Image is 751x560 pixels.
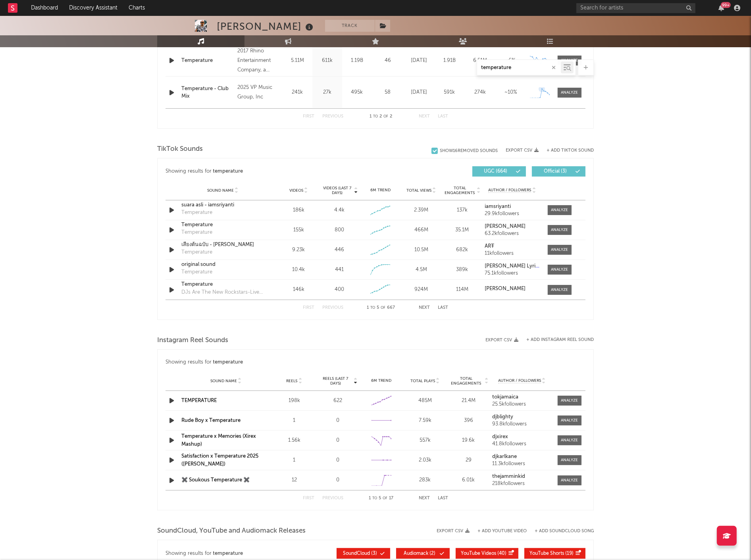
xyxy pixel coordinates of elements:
div: 0 [318,437,358,445]
div: 5.11M [285,57,310,65]
div: 1 5 17 [359,494,403,503]
div: 241k [285,89,310,96]
div: 114M [444,286,481,294]
div: 155k [280,226,317,234]
a: TEMPERATURE [181,398,217,403]
div: 146k [280,286,317,294]
a: suara asli - iamsriyanti [181,201,264,209]
div: 46 [374,57,402,65]
a: djxirex [492,434,552,440]
div: [PERSON_NAME] [217,20,315,33]
div: 6.51M [467,57,493,65]
span: Sound Name [210,379,237,383]
div: 21.4M [449,397,489,405]
div: 99 + [721,2,731,8]
a: ÂŘŦ [485,244,540,249]
div: Temperature [181,209,212,217]
button: SoundCloud(3) [337,548,390,559]
div: Show 16 Removed Sounds [440,148,498,154]
a: Temperature [181,221,264,229]
button: Next [419,114,430,119]
div: 1.56k [274,437,314,445]
a: tokjamaica [492,395,552,400]
span: to [372,496,377,500]
span: TikTok Sounds [157,144,203,154]
div: 2.39M [403,206,440,214]
span: Audiomack [404,551,428,556]
strong: tokjamaica [492,395,518,400]
div: 682k [444,246,481,254]
div: 7.59k [405,417,445,425]
div: 4.5M [403,266,440,274]
div: 35.1M [444,226,481,234]
div: 29 [449,456,489,464]
a: Temperature - Club Mix [181,85,233,100]
span: SoundCloud, YouTube and Audiomack Releases [157,526,306,536]
div: 27k [314,89,340,96]
div: DJs Are The New Rockstars-Live Mashup Mix 14 [181,289,264,296]
button: Last [438,306,448,310]
span: YouTube Videos [461,551,496,556]
button: Previous [322,114,343,119]
div: ~ 10 % [497,89,524,96]
div: Temperature [181,229,212,237]
span: Reels [286,379,297,383]
div: 93.8k followers [492,421,552,427]
button: Export CSV [437,529,470,533]
div: 137k [444,206,481,214]
div: + Add Instagram Reel Sound [518,338,594,342]
span: to [371,306,375,310]
strong: djkarlkane [492,454,517,459]
div: 389k [444,266,481,274]
span: ( 19 ) [530,551,574,556]
span: of [384,115,389,118]
strong: [PERSON_NAME] Lyrics🎶 [485,264,547,269]
button: First [303,496,314,500]
strong: iamsriyanti [485,204,511,209]
button: Last [438,496,448,500]
div: 0 [318,417,358,425]
span: Author / Followers [488,188,531,193]
button: Audiomack(2) [396,548,450,559]
div: 19.6k [449,437,489,445]
button: Official(3) [532,166,585,177]
div: Showing results for [166,166,375,177]
a: [PERSON_NAME] [485,286,540,292]
button: Last [438,114,448,119]
a: ✖️ Soukous Temperature ✖️ [181,477,250,483]
strong: ÂŘŦ [485,244,494,249]
div: Showing results for [166,548,337,559]
button: YouTube Videos(40) [456,548,518,559]
span: of [381,306,386,310]
div: 800 [335,226,344,234]
div: 1.91B [436,57,463,65]
a: [PERSON_NAME] [485,224,540,229]
button: + Add TikTok Sound [547,148,594,153]
div: 2025 VP Music Group, Inc [237,83,281,102]
button: Export CSV [485,338,518,343]
div: 29.9k followers [485,211,540,217]
div: 591k [436,89,463,96]
div: 1 [274,417,314,425]
button: YouTube Shorts(19) [524,548,585,559]
div: 485M [405,397,445,405]
span: Sound Name [207,188,234,193]
a: Temperature [181,57,233,65]
span: Videos (last 7 days) [321,186,353,195]
div: 11k followers [485,251,540,256]
div: 557k [405,437,445,445]
div: 41.8k followers [492,441,552,447]
div: 10.5M [403,246,440,254]
button: Export CSV [506,148,539,153]
span: Total Engagements [449,376,484,386]
a: Temperature [181,281,264,289]
div: [DATE] [406,57,432,65]
span: ( 40 ) [461,551,506,556]
div: 186k [280,206,317,214]
a: Temperature x Memories (Xirex Mashup) [181,434,256,447]
strong: djblighty [492,414,513,420]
